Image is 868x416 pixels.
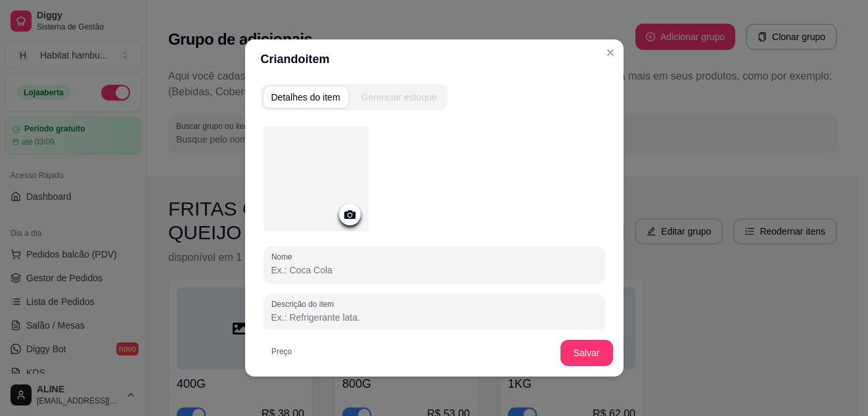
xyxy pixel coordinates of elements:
div: Gerenciar estoque [361,91,437,104]
button: Salvar [560,340,613,366]
label: Preço [271,346,296,357]
input: Nome [271,264,597,277]
button: Close [600,42,621,63]
label: Descrição do item [271,298,338,310]
div: complement-group [261,84,608,110]
div: complement-group [261,84,447,110]
label: Nome [271,251,297,262]
div: Detalhes do item [271,91,340,104]
input: Descrição do item [271,311,597,324]
header: Criando item [245,39,624,79]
